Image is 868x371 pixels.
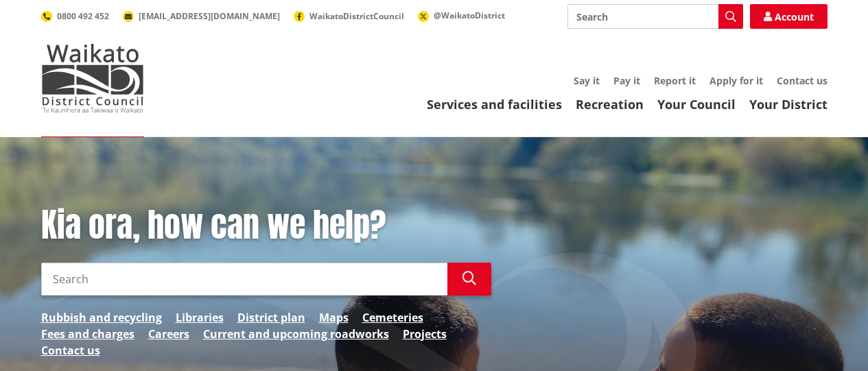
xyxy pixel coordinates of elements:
[777,74,828,87] a: Contact us
[41,44,144,112] img: Waikato District Council - Te Kaunihera aa Takiwaa o Waikato
[176,309,224,326] a: Libraries
[750,4,828,29] a: Account
[709,74,763,87] a: Apply for it
[319,309,349,326] a: Maps
[41,309,162,326] a: Rubbish and recycling
[309,10,404,22] span: WaikatoDistrictCouncil
[576,96,644,112] a: Recreation
[294,10,404,22] a: WaikatoDistrictCouncil
[574,74,600,87] a: Say it
[567,4,743,29] input: Search input
[41,10,109,22] a: 0800 492 452
[657,96,736,112] a: Your Council
[362,309,423,326] a: Cemeteries
[41,326,134,342] a: Fees and charges
[237,309,305,326] a: District plan
[139,10,280,22] span: [EMAIL_ADDRESS][DOMAIN_NAME]
[403,326,447,342] a: Projects
[148,326,189,342] a: Careers
[123,10,280,22] a: [EMAIL_ADDRESS][DOMAIN_NAME]
[427,96,562,112] a: Services and facilities
[749,96,828,112] a: Your District
[434,10,505,21] span: @WaikatoDistrict
[418,10,505,21] a: @WaikatoDistrict
[57,10,109,22] span: 0800 492 452
[654,74,696,87] a: Report it
[41,206,491,246] h1: Kia ora, how can we help?
[203,326,389,342] a: Current and upcoming roadworks
[613,74,640,87] a: Pay it
[41,342,100,359] a: Contact us
[41,263,447,296] input: Search input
